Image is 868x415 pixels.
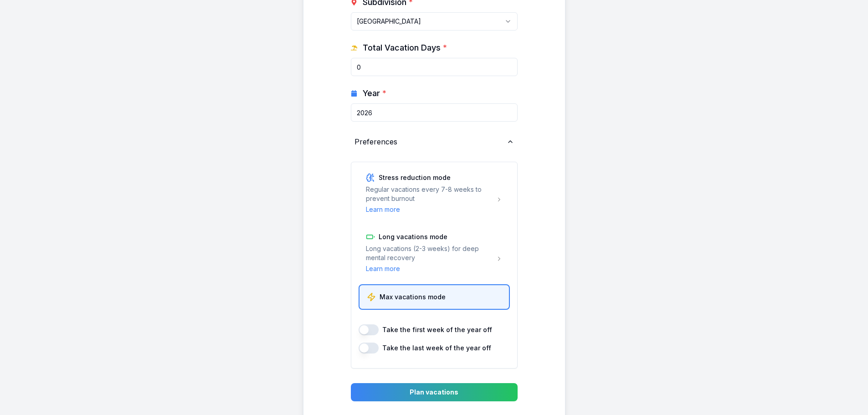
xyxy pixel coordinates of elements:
[366,244,488,262] p: Long vacations (2-3 weeks) for deep mental recovery
[366,205,400,214] button: Learn more
[351,383,518,401] button: Plan vacations
[382,343,491,353] label: Take the last week of the year off
[366,264,400,273] button: Learn more
[379,234,447,240] span: Long vacations mode
[363,41,447,54] span: Total Vacation Days
[382,325,492,334] label: Take the first week of the year off
[379,174,451,181] span: Stress reduction mode
[354,136,397,147] span: Preferences
[380,294,446,300] span: Max vacations mode
[363,87,386,100] span: Year
[366,185,488,203] p: Regular vacations every 7-8 weeks to prevent burnout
